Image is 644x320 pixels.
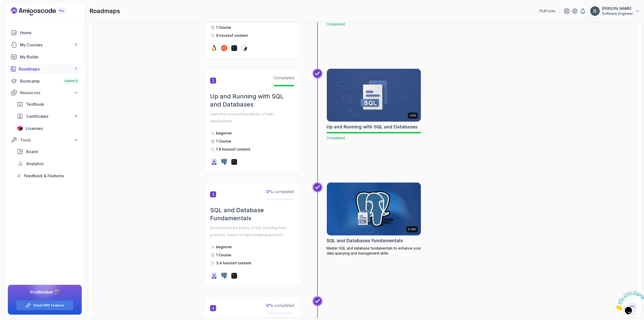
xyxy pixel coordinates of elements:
[211,159,217,165] img: sql logo
[210,305,216,311] span: 4
[210,111,294,125] p: Learn the core building blocks of web development
[266,303,273,308] span: 0 %
[613,289,644,312] iframe: chat widget
[327,237,403,244] h2: SQL and Databases Fundamentals
[274,75,294,80] span: Completed
[20,78,79,84] div: Bootcamp
[8,76,82,86] a: bootcamp
[231,45,237,51] img: terminal logo
[266,303,294,308] span: completed
[327,136,345,140] span: Completed
[14,123,82,133] a: licenses
[211,273,217,279] img: sql logo
[210,206,294,222] h2: SQL and Database Fundamentals
[20,42,79,48] div: My Courses
[26,113,48,119] span: Certificates
[327,69,421,122] img: Up and Running with SQL and Databases card
[231,159,237,165] img: terminal logo
[216,253,231,257] span: 1 Course
[210,224,294,238] p: Dive beyond the basics of SQL including best practices, basics of data modeling and joins
[20,90,79,96] div: Resources
[221,45,227,51] img: ubuntu logo
[216,244,232,250] p: beginner
[221,273,227,279] img: postgres logo
[539,9,555,14] p: 784 Points
[20,54,79,60] div: My Builds
[24,173,64,179] span: Feedback & Features
[8,28,82,38] a: home
[231,273,237,279] img: terminal logo
[14,111,82,121] a: certificates
[8,135,82,145] button: Tools
[409,114,416,118] p: 1.91h
[20,137,79,143] div: Tools
[327,22,345,26] span: Completed
[2,2,33,22] img: Chat attention grabber
[590,6,600,16] img: user profile image
[90,7,120,15] h2: roadmaps
[602,11,633,16] p: Software Engineer
[221,159,227,165] img: postgres logo
[8,64,82,74] a: roadmaps
[216,147,250,152] p: 1.9 hours of content
[408,227,416,231] p: 3.39h
[74,114,77,118] span: 11
[327,68,421,140] a: Up and Running with SQL and Databases card1.91hUp and Running with SQL and DatabasesCompleted
[75,67,77,71] span: 7
[327,182,421,256] a: SQL and Databases Fundamentals card3.39hSQL and Databases FundamentalsMaster SQL and database fun...
[26,125,43,131] span: Licenses
[20,30,79,36] div: Home
[16,300,73,310] button: Check PRO Features
[14,147,82,157] a: board
[327,123,418,130] h2: Up and Running with SQL and Databases
[216,261,251,266] p: 3.4 hours of content
[590,6,640,16] button: user profile image[PERSON_NAME]Software Engineer
[17,126,23,131] img: jetbrains icon
[216,33,248,38] p: 6 hours of content
[241,45,247,51] img: bash logo
[26,161,44,167] span: Analytics
[210,92,294,109] h2: Up and Running with SQL and Databases
[26,101,44,107] span: Textbook
[266,189,294,194] span: completed
[8,52,82,62] a: builds
[14,99,82,109] a: textbook
[8,40,82,50] a: courses
[8,88,82,97] button: Resources
[327,246,421,256] p: Master SQL and database fundamentals to enhance your data querying and management skills.
[14,159,82,169] a: analytics
[64,79,77,83] span: Cohort 3
[325,181,423,237] img: SQL and Databases Fundamentals card
[216,139,231,143] span: 1 Course
[266,189,273,194] span: 0 %
[216,25,231,29] span: 1 Course
[210,191,216,197] span: 3
[216,131,232,136] p: beginner
[26,149,38,155] span: Board
[602,6,633,11] p: [PERSON_NAME]
[211,45,217,51] img: linux logo
[210,78,216,84] span: 2
[19,66,79,72] div: Roadmaps
[14,171,82,181] a: feedback
[33,303,64,307] a: Check PRO Features
[11,7,77,15] a: Landing page
[74,43,77,47] span: 11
